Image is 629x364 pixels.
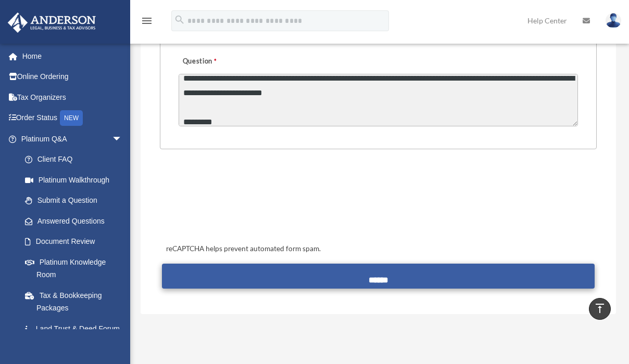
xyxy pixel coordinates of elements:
[163,181,321,222] iframe: reCAPTCHA
[7,46,138,67] a: Home
[174,14,185,25] i: search
[15,252,138,285] a: Platinum Knowledge Room
[589,298,611,320] a: vertical_align_top
[15,149,138,170] a: Client FAQ
[141,18,153,27] a: menu
[15,231,138,252] a: Document Review
[606,13,621,28] img: User Pic
[179,54,259,69] label: Question
[112,128,133,150] span: arrow_drop_down
[162,243,595,255] div: reCAPTCHA helps prevent automated form spam.
[15,170,138,190] a: Platinum Walkthrough
[15,318,138,339] a: Land Trust & Deed Forum
[15,190,133,211] a: Submit a Question
[7,108,138,129] a: Order StatusNEW
[7,67,138,87] a: Online Ordering
[594,302,606,315] i: vertical_align_top
[7,87,138,108] a: Tax Organizers
[141,15,153,27] i: menu
[15,211,138,231] a: Answered Questions
[60,110,83,126] div: NEW
[15,285,138,318] a: Tax & Bookkeeping Packages
[5,12,99,33] img: Anderson Advisors Platinum Portal
[7,128,138,149] a: Platinum Q&Aarrow_drop_down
